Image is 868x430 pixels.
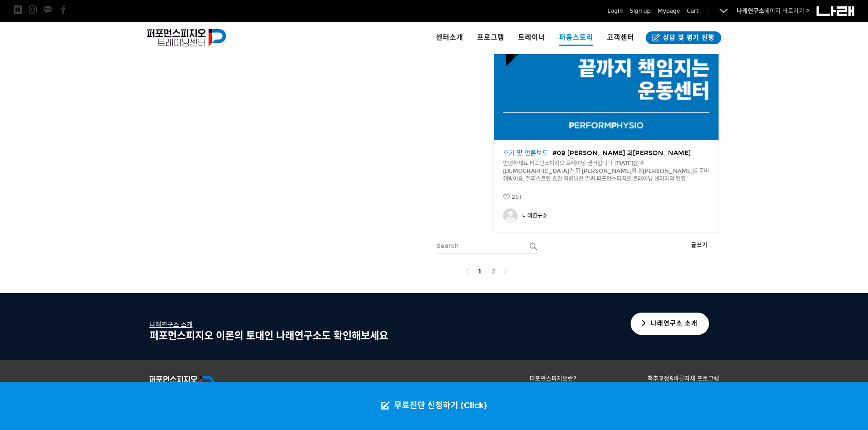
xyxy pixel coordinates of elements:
a: 나래연구소 소개 [631,313,709,335]
input: search [437,238,537,254]
a: 퍼포먼스피지오란? [529,375,576,382]
em: 251 [512,193,521,201]
a: Sign up [630,6,651,15]
a: 프로그램 [470,22,511,54]
span: 프로그램 [477,33,504,41]
strong: 나래연구소 [737,7,764,15]
span: 상담 및 평가 진행 [660,33,714,42]
span: 센터소개 [436,33,463,41]
span: 고객센터 [607,33,634,41]
span: 퍼포먼스피지오 이론의 토대인 나래연구소도 확인해보세요 [149,329,388,342]
a: 퍼폼스토리 [552,22,600,54]
a: 후기 및 언론보도 [503,149,552,157]
a: Cart [687,6,699,15]
a: 나래연구소페이지 바로가기 > [737,7,810,15]
a: 무료진단 신청하기 (Click) [372,382,496,430]
a: 상담 및 평가 진행 [646,31,721,44]
a: 1 [474,266,485,277]
div: #09 [PERSON_NAME] 회[PERSON_NAME] [503,149,709,157]
a: 고객센터 [600,22,641,54]
span: 트레이너 [518,33,545,41]
span: 퍼폼스토리 [559,30,593,46]
span: 안녕하세요 퍼포먼스피지오 트레이닝 센터입니다. [DATE]은 새[DEMOGRAPHIC_DATA]가 된 [PERSON_NAME]의 회[PERSON_NAME]를 준비해봤어요. 첼... [503,160,709,182]
em: 후기 및 언론보도 [503,149,550,157]
a: Mypage [657,6,680,15]
img: 퍼포먼스피지오 트레이닝센터 로고 [149,376,214,390]
u: 나래연구소 소개 [149,321,193,329]
a: 트레이너 [511,22,552,54]
a: 글쓰기 [680,238,719,252]
a: 척추교정&바른자세 프로그램 [647,375,719,382]
a: 센터소개 [429,22,470,54]
a: Login [607,6,623,15]
a: 2 [488,266,499,277]
div: 나래연구소 [522,212,547,219]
